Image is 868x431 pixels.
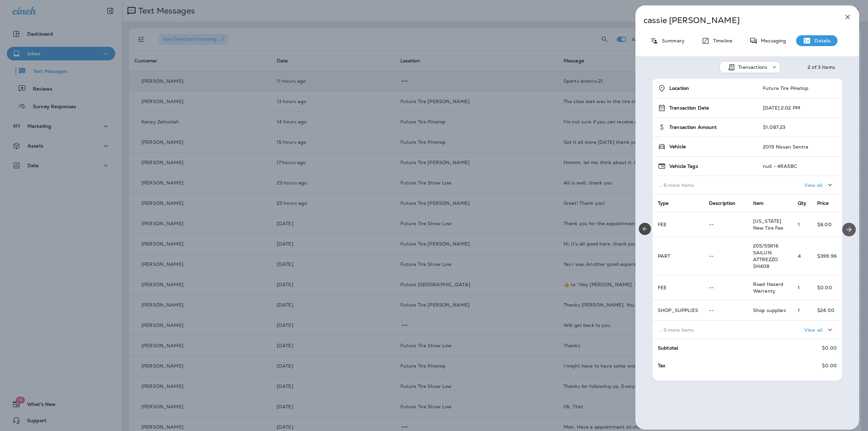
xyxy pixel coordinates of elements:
[808,64,835,70] div: 2 of 3 Items
[817,253,837,259] p: $399.96
[804,182,823,188] p: View all
[822,363,837,368] p: $0.00
[709,253,742,259] p: --
[644,16,829,25] p: cassie [PERSON_NAME]
[658,380,669,386] span: Total
[709,285,742,290] p: --
[798,200,806,206] span: Qty
[669,105,709,111] span: Transaction Date
[753,200,764,206] span: Item
[658,200,669,206] span: Type
[811,38,831,43] p: Details
[802,179,837,191] button: View all
[757,38,786,43] p: Messaging
[658,182,752,188] p: ... 8 more items
[817,222,837,227] p: $8.00
[753,281,784,294] span: Road Hazard Warranty
[738,64,768,70] p: Transactions
[817,285,837,290] p: $0.00
[763,163,797,169] p: null - 4RA5BC
[842,223,856,236] button: Next
[658,345,678,351] span: Subtotal
[639,223,651,235] button: Previous
[658,327,742,333] p: ... 9 more items
[753,218,784,231] span: [US_STATE] New Tire Fee
[669,163,698,169] span: Vehicle Tags
[658,363,665,369] span: Tax
[658,253,671,259] span: PART
[658,38,685,43] p: Summary
[757,79,842,98] td: Future Tire Pinetop
[804,327,823,333] p: View all
[757,118,842,137] td: $1,087.23
[763,144,809,150] p: 2019 Nissan Sentra
[817,200,829,206] span: Price
[658,307,698,313] span: SHOP_SUPPLIES
[669,144,686,150] span: Vehicle
[798,253,801,259] span: 4
[798,221,800,228] span: 1
[753,243,778,269] span: 205/55R16 SAILUN ATTREZZO SH408
[709,308,742,313] p: --
[798,307,800,313] span: 1
[669,85,689,91] span: Location
[817,308,837,313] p: $24.00
[710,38,732,43] p: Timeline
[802,324,837,336] button: View all
[658,285,667,291] span: FEE
[658,221,667,228] span: FEE
[757,98,842,118] td: [DATE] 2:02 PM
[669,124,717,130] span: Transaction Amount
[753,307,786,313] span: Shop supplies
[709,222,742,227] p: --
[709,200,736,206] span: Description
[798,285,800,291] span: 1
[822,345,837,351] p: $0.00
